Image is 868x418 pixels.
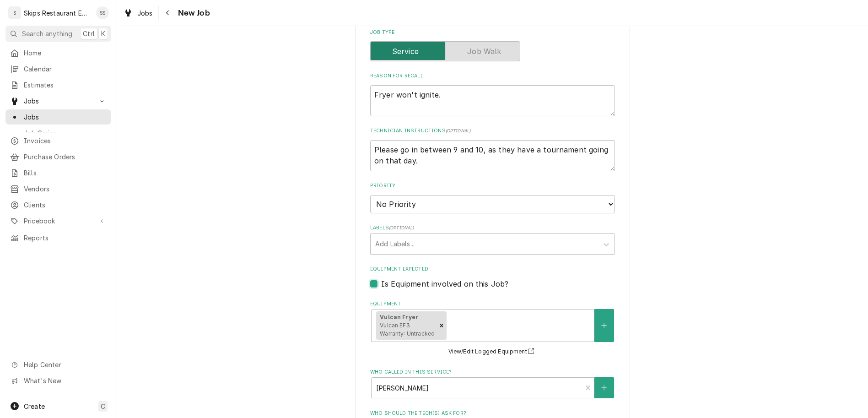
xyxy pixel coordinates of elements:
[24,184,107,194] span: Vendors
[24,128,107,138] span: Job Series
[83,29,95,38] span: Ctrl
[24,216,93,226] span: Pricebook
[24,152,107,162] span: Purchase Orders
[5,149,111,164] a: Purchase Orders
[5,26,111,42] button: Search anythingCtrlK
[370,182,615,190] label: Priority
[370,41,615,61] div: Service
[370,85,615,116] textarea: Fryer won't ignite.
[446,128,471,133] span: ( optional )
[24,136,107,146] span: Invoices
[594,309,614,342] button: Create New Equipment
[601,322,607,329] svg: Create New Equipment
[5,213,111,228] a: Go to Pricebook
[370,127,615,135] label: Technician Instructions
[24,48,107,58] span: Home
[8,6,21,19] div: S
[437,311,447,340] div: Remove [object Object]
[389,225,415,230] span: ( optional )
[380,314,418,320] strong: Vulcan Fryer
[120,5,156,21] a: Jobs
[5,165,111,180] a: Bills
[24,376,106,385] span: What's New
[381,278,508,289] label: Is Equipment involved on this Job?
[370,369,615,398] div: Who called in this service?
[5,125,111,141] a: Job Series
[24,80,107,90] span: Estimates
[137,8,153,18] span: Jobs
[370,140,615,171] textarea: Please go in between 9 and 10, as they have a tournament going on that day.
[96,6,109,19] div: SS
[380,322,435,337] span: Vulcan EF3 Warranty: Untracked
[370,127,615,171] div: Technician Instructions
[370,182,615,213] div: Priority
[101,29,105,38] span: K
[447,346,539,358] button: View/Edit Logged Equipment
[370,369,615,376] label: Who called in this service?
[24,360,106,369] span: Help Center
[5,77,111,92] a: Estimates
[24,64,107,74] span: Calendar
[175,7,210,19] span: New Job
[370,300,615,357] div: Equipment
[5,373,111,388] a: Go to What's New
[24,200,107,210] span: Clients
[370,72,615,116] div: Reason For Recall
[5,109,111,125] a: Jobs
[370,266,615,273] label: Equipment Expected
[370,29,615,36] label: Job Type
[370,72,615,80] label: Reason For Recall
[370,224,615,254] div: Labels
[5,93,111,109] a: Go to Jobs
[24,402,45,410] span: Create
[22,29,72,38] span: Search anything
[370,300,615,308] label: Equipment
[5,357,111,372] a: Go to Help Center
[601,385,607,391] svg: Create New Contact
[370,266,615,289] div: Equipment Expected
[24,96,93,106] span: Jobs
[370,410,615,417] label: Who should the tech(s) ask for?
[24,8,91,18] div: Skips Restaurant Equipment
[24,168,107,178] span: Bills
[24,233,107,243] span: Reports
[96,6,109,19] div: Shan Skipper's Avatar
[5,61,111,76] a: Calendar
[370,224,615,232] label: Labels
[101,402,105,411] span: C
[594,377,614,398] button: Create New Contact
[161,5,175,20] button: Navigate back
[5,197,111,212] a: Clients
[24,112,107,122] span: Jobs
[5,133,111,148] a: Invoices
[370,29,615,61] div: Job Type
[5,230,111,245] a: Reports
[5,181,111,196] a: Vendors
[5,45,111,60] a: Home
